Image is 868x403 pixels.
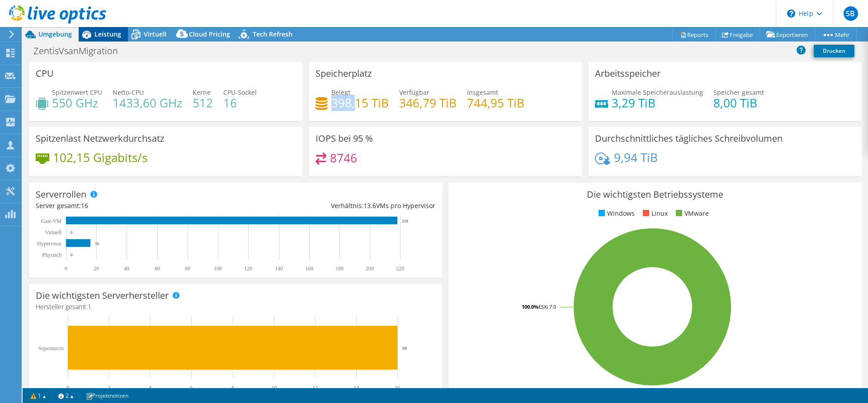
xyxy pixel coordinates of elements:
text: 20 [94,265,99,272]
text: 80 [185,265,190,272]
span: Insgesamt [467,88,498,97]
span: Kerne [193,88,211,97]
text: Hypervisor [37,241,61,247]
h3: Durchschnittliches tägliches Schreibvolumen [595,134,783,144]
h4: 550 GHz [52,98,102,108]
h4: 346,79 TiB [399,98,457,108]
a: Drucken [814,45,854,57]
text: 200 [366,265,374,272]
h4: 16 [223,98,257,108]
text: 218 [402,219,408,223]
h3: CPU [36,69,54,79]
span: Verfügbar [399,88,429,97]
h4: Hersteller gesamt: [36,302,435,312]
span: Speicher gesamt [713,88,764,97]
span: Umgebung [38,30,72,38]
span: Spitzenwert CPU [52,88,102,97]
h3: Speicherplatz [316,69,372,79]
span: Leistung [94,30,121,38]
text: 160 [305,265,313,272]
div: Verhältnis: VMs pro Hypervisor [236,201,435,211]
h3: Spitzenlast Netzwerkdurchsatz [36,134,164,144]
li: Linux [641,208,668,218]
text: 4 [149,384,151,391]
h4: 3,29 TiB [612,98,703,108]
text: 16 [395,384,400,391]
text: 16 [402,345,407,351]
li: Windows [596,208,635,218]
a: Exportieren [759,28,815,42]
text: 40 [124,265,129,272]
svg: \n [787,9,795,18]
a: Reports [672,28,716,42]
li: VMware [674,208,709,218]
span: Tech Refresh [253,30,292,38]
h3: Die wichtigsten Betriebssysteme [455,190,855,199]
a: Freigabe [715,28,760,42]
text: 0 [71,230,73,235]
text: 0 [65,265,67,272]
text: 6 [190,384,193,391]
text: 0 [71,253,73,257]
h4: 8746 [330,153,357,163]
h3: Serverrollen [36,190,86,199]
text: 14 [354,384,359,391]
text: 120 [244,265,252,272]
a: Projektnotizen [80,390,135,401]
text: 0 [66,384,69,391]
h3: Arbeitsspeicher [595,69,660,79]
h4: 8,00 TiB [713,98,764,108]
h1: ZentisVsanMigration [29,46,132,56]
text: 220 [396,265,404,272]
span: Virtuell [144,30,166,38]
text: 180 [335,265,344,272]
h4: 744,95 TiB [467,98,524,108]
h4: 1433,60 GHz [113,98,182,108]
h4: 102,15 Gigabits/s [53,153,147,162]
span: 1 [88,302,91,311]
tspan: ESXi 7.0 [538,303,556,310]
text: 16 [95,241,99,246]
text: Gast-VM [41,218,62,224]
h3: Die wichtigsten Serverhersteller [36,291,169,301]
div: Server gesamt: [36,201,236,211]
text: 8 [231,384,234,391]
h4: 9,94 TiB [614,153,658,162]
span: Cloud Pricing [189,30,230,38]
h3: IOPS bei 95 % [316,134,373,144]
h4: 398,15 TiB [331,98,389,108]
a: Mehr [815,28,857,42]
h4: 512 [193,98,213,108]
text: 2 [108,384,110,391]
text: Supermicro [38,345,64,352]
a: 1 [24,390,52,401]
text: Physisch [42,252,61,258]
text: Virtuell [45,229,61,236]
text: 60 [155,265,160,272]
text: 100 [214,265,222,272]
text: 10 [271,384,277,391]
span: SB [844,6,858,21]
span: 13.6 [363,201,376,210]
text: 140 [275,265,283,272]
a: 2 [52,390,80,401]
tspan: 100.0% [522,303,538,310]
span: Maximale Speicherauslastung [612,88,703,97]
span: Belegt [331,88,350,97]
text: 12 [312,384,318,391]
span: 16 [81,201,88,210]
span: CPU-Sockel [223,88,257,97]
span: Netto-CPU [113,88,144,97]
